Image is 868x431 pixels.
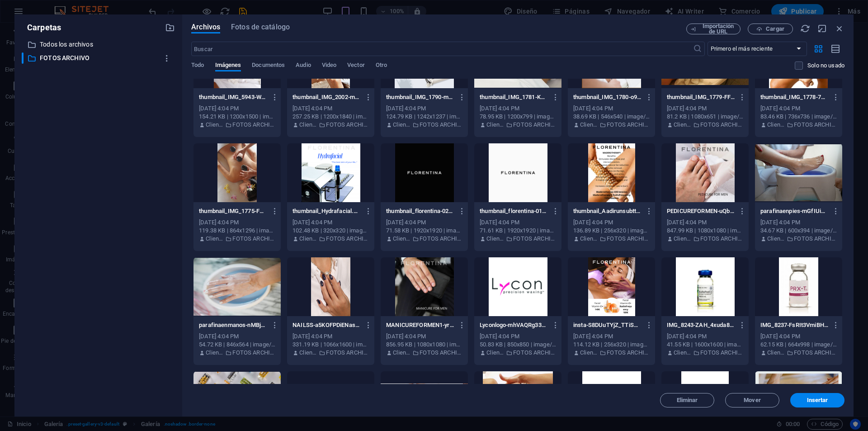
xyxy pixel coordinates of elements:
[206,349,223,357] p: Cliente
[232,121,275,129] p: FOTOS ARCHIVO
[480,104,556,113] div: [DATE] 4:04 PM
[386,104,462,113] div: [DATE] 4:04 PM
[199,235,275,243] div: Por: Cliente | Carpeta: FOTOS ARCHIVO
[486,121,504,129] p: Cliente
[326,349,369,357] p: FOTOS ARCHIVO
[800,24,810,33] i: Volver a cargar
[480,207,547,215] p: thumbnail_florentina-01-9MVhhAwaY7YMG3zxgQHbFg.jpg
[700,24,736,34] span: Importación de URL
[480,121,556,129] div: Por: Cliente | Carpeta: FOTOS ARCHIVO
[674,121,691,129] p: Cliente
[794,235,837,243] p: FOTOS ARCHIVO
[700,235,743,243] p: FOTOS ARCHIVO
[700,121,743,129] p: FOTOS ARCHIVO
[580,349,597,357] p: Cliente
[513,121,556,129] p: FOTOS ARCHIVO
[191,60,204,72] span: Todo
[206,235,223,243] p: Cliente
[420,349,462,357] p: FOTOS ARCHIVO
[292,218,369,227] div: [DATE] 4:04 PM
[573,332,650,341] div: [DATE] 4:04 PM
[199,104,275,113] div: [DATE] 4:04 PM
[573,227,650,235] div: 136.89 KB | 256x320 | image/png
[40,39,158,50] p: Todos los archivos
[817,24,827,33] i: Minimizar
[667,332,743,341] div: [DATE] 4:04 PM
[386,218,462,227] div: [DATE] 4:04 PM
[667,104,743,113] div: [DATE] 4:04 PM
[386,207,454,215] p: thumbnail_florentina-02-k_OicAn6HJbylr-YjI_7Hw.jpg
[607,349,650,357] p: FOTOS ARCHIVO
[835,24,844,33] i: Cerrar
[40,53,158,63] p: FOTOS ARCHIVO
[790,393,844,407] button: Insertar
[700,349,743,357] p: FOTOS ARCHIVO
[199,332,275,341] div: [DATE] 4:04 PM
[292,207,360,215] p: thumbnail_Hydrafacial.png-j2HV95UZTp6ilG_0EMcnBg.png
[386,332,462,341] div: [DATE] 4:04 PM
[667,321,735,329] p: IMG_8243-ZAH_4xuda8JFTrnrxx9EgQ.WEBP
[386,349,462,357] div: Por: Cliente | Carpeta: FOTOS ARCHIVO
[760,341,837,349] div: 62.15 KB | 664x998 | image/webp
[165,23,175,33] i: Crear carpeta
[292,321,360,329] p: NAILSS-a5KOFPDiENasCrAy4TBY2A.jpg
[393,235,410,243] p: Cliente
[760,218,837,227] div: [DATE] 4:04 PM
[480,227,556,235] div: 71.61 KB | 1920x1920 | image/jpeg
[480,332,556,341] div: [DATE] 4:04 PM
[22,52,175,64] div: ​FOTOS ARCHIVO
[760,113,837,121] div: 83.46 KB | 736x736 | image/jpeg
[667,235,743,243] div: Por: Cliente | Carpeta: FOTOS ARCHIVO
[480,113,556,121] div: 78.95 KB | 1200x799 | image/jpeg
[347,60,365,72] span: Vector
[199,349,275,357] div: Por: Cliente | Carpeta: FOTOS ARCHIVO
[292,349,369,357] div: Por: Cliente | Carpeta: FOTOS ARCHIVO
[386,227,462,235] div: 71.58 KB | 1920x1920 | image/jpeg
[573,93,641,101] p: thumbnail_IMG_1780-o9Qr80fJ14npOn5tPSTRPg.jpg
[573,207,641,215] p: thumbnail_Aadirunsubttulo1080x1350px.png-iikf0U3GndSI3hDRD3f5ZQ.png
[725,393,779,407] button: Mover
[767,349,784,357] p: Cliente
[767,121,784,129] p: Cliente
[486,235,504,243] p: Cliente
[199,218,275,227] div: [DATE] 4:04 PM
[573,341,650,349] div: 114.12 KB | 256x320 | image/png
[376,60,387,72] span: Otro
[292,93,360,101] p: thumbnail_IMG_2002-mqWD0lXYOasdeQ1pvdFmFA.jpg
[386,321,454,329] p: MANICUREFORMEN1-yrCPpau_nMsMO9KRqZN9zw.png
[22,52,24,64] div: ​
[513,235,556,243] p: FOTOS ARCHIVO
[674,235,691,243] p: Cliente
[686,24,741,34] button: Importación de URL
[299,349,316,357] p: Cliente
[607,121,650,129] p: FOTOS ARCHIVO
[393,121,410,129] p: Cliente
[292,104,369,113] div: [DATE] 4:04 PM
[232,349,275,357] p: FOTOS ARCHIVO
[760,235,837,243] div: Por: Cliente | Carpeta: FOTOS ARCHIVO
[299,121,316,129] p: Cliente
[573,104,650,113] div: [DATE] 4:04 PM
[486,349,504,357] p: Cliente
[199,113,275,121] div: 154.21 KB | 1200x1500 | image/jpeg
[215,60,241,72] span: Imágenes
[660,393,714,407] button: Eliminar
[232,235,275,243] p: FOTOS ARCHIVO
[386,113,462,121] div: 124.79 KB | 1242x1237 | image/jpeg
[393,349,410,357] p: Cliente
[807,398,828,403] span: Insertar
[607,235,650,243] p: FOTOS ARCHIVO
[667,121,743,129] div: Por: Cliente | Carpeta: FOTOS ARCHIVO
[667,349,743,357] div: Por: Cliente | Carpeta: FOTOS ARCHIVO
[807,62,844,70] p: Solo muestra los archivos que no están usándose en el sitio web. Los archivos añadidos durante es...
[760,227,837,235] div: 34.67 KB | 600x394 | image/jpeg
[252,60,285,72] span: Documentos
[794,349,837,357] p: FOTOS ARCHIVO
[760,104,837,113] div: [DATE] 4:04 PM
[667,341,743,349] div: 41.55 KB | 1600x1600 | image/webp
[767,235,784,243] p: Cliente
[760,321,828,329] p: IMG_8237-FsRIt3VmiBHiI7QbEl3WIA.WEBP
[480,235,556,243] div: Por: Cliente | Carpeta: FOTOS ARCHIVO
[292,227,369,235] div: 102.48 KB | 320x320 | image/png
[191,22,220,33] span: Archivos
